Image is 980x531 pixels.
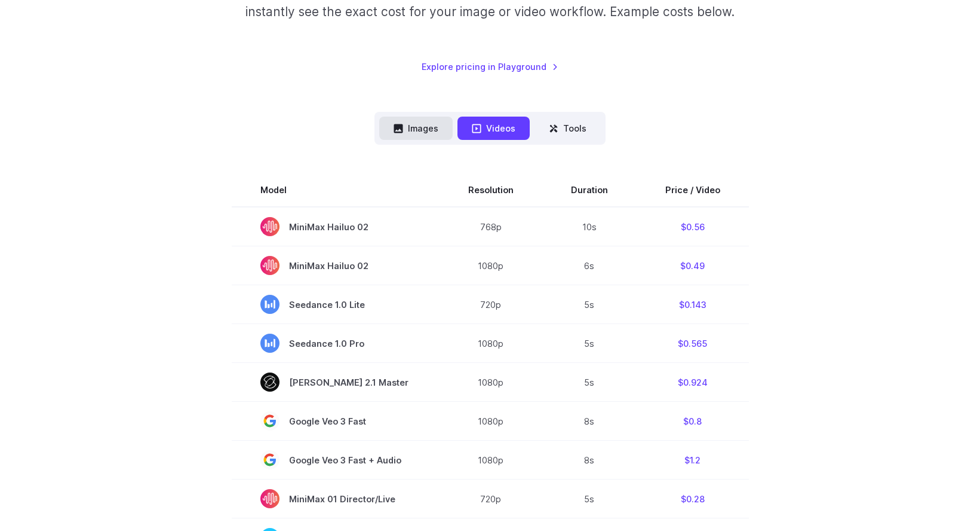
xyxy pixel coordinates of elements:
[232,173,440,207] th: Model
[260,334,411,353] span: Seedance 1.0 Pro
[637,480,749,518] td: $0.28
[440,207,542,246] td: 768p
[260,256,411,275] span: MiniMax Hailuo 02
[440,363,542,402] td: 1080p
[440,324,542,363] td: 1080p
[637,441,749,480] td: $1.2
[440,246,542,285] td: 1080p
[422,60,558,74] a: Explore pricing in Playground
[542,246,637,285] td: 6s
[542,285,637,324] td: 5s
[440,285,542,324] td: 720p
[542,363,637,402] td: 5s
[379,117,453,140] button: Images
[260,373,411,392] span: [PERSON_NAME] 2.1 Master
[637,324,749,363] td: $0.565
[637,285,749,324] td: $0.143
[440,441,542,480] td: 1080p
[260,411,411,431] span: Google Veo 3 Fast
[534,117,601,140] button: Tools
[637,246,749,285] td: $0.49
[542,441,637,480] td: 8s
[637,173,749,207] th: Price / Video
[637,207,749,246] td: $0.56
[440,402,542,441] td: 1080p
[440,480,542,518] td: 720p
[260,295,411,314] span: Seedance 1.0 Lite
[542,324,637,363] td: 5s
[542,207,637,246] td: 10s
[542,402,637,441] td: 8s
[260,450,411,469] span: Google Veo 3 Fast + Audio
[637,402,749,441] td: $0.8
[457,117,530,140] button: Videos
[542,173,637,207] th: Duration
[260,489,411,508] span: MiniMax 01 Director/Live
[637,363,749,402] td: $0.924
[542,480,637,518] td: 5s
[260,217,411,236] span: MiniMax Hailuo 02
[440,173,542,207] th: Resolution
